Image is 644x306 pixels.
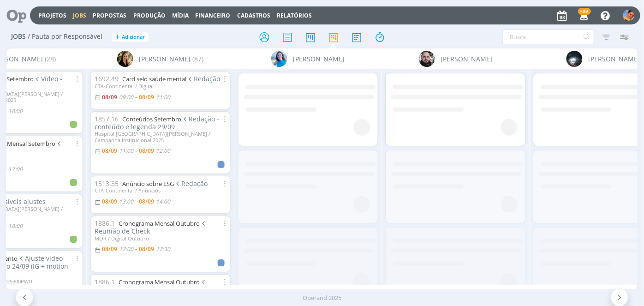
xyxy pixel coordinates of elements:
[119,93,133,101] : 09:00
[102,198,117,205] : 08/09
[156,198,170,205] : 14:00
[8,107,23,115] : 18:00
[192,54,203,64] span: (87)
[193,12,233,19] button: Financeiro
[11,33,26,41] span: Jobs
[622,7,635,24] button: L
[578,8,591,15] span: +99
[139,147,154,155] : 08/09
[623,10,634,21] img: L
[574,7,593,24] button: +99
[139,54,191,64] span: [PERSON_NAME]
[28,33,102,41] span: / Pauta por Responsável
[38,12,66,19] a: Projetos
[588,54,640,64] span: [PERSON_NAME]
[36,12,69,19] button: Projetos
[90,12,129,19] button: Propostas
[196,12,231,19] a: Financeiro
[156,93,170,101] : 11:00
[139,93,154,101] : 08/09
[271,51,287,67] img: E
[133,12,166,19] a: Produção
[8,165,23,173] : 17:00
[95,235,227,241] div: MOR / Digital Outubro
[95,74,119,83] span: 1692.49
[95,187,227,193] div: CTA-Continental / Anúncios
[45,54,56,64] span: (28)
[135,95,137,100] : -
[135,246,137,252] : -
[95,219,115,228] span: 1886.1
[119,278,200,286] a: Cronograma Mensal Outubro
[234,12,273,19] button: Cadastros
[419,51,435,67] img: G
[169,12,191,19] button: Mídia
[95,219,208,235] span: Reunião de Check
[115,32,120,42] span: +
[277,12,312,19] a: Relatórios
[139,245,154,253] : 08/09
[119,219,200,228] a: Cronograma Mensal Outubro
[122,180,174,188] a: Anúncio sobre ESG
[119,245,133,253] : 17:00
[135,148,137,154] : -
[95,179,119,188] span: 1513.35
[95,277,115,286] span: 1886.1
[174,179,208,188] span: Redação
[122,34,145,40] span: Adicionar
[95,131,227,143] div: Hospital [GEOGRAPHIC_DATA][PERSON_NAME] / Campanha Institucional 2025
[102,245,117,253] : 08/09
[112,32,149,42] button: +Adicionar
[95,114,119,123] span: 1857.16
[70,12,89,19] button: Jobs
[156,245,170,253] : 17:30
[139,198,154,205] : 08/09
[102,93,117,101] : 08/09
[95,277,208,294] span: Redação stories
[441,54,492,64] span: [PERSON_NAME]
[8,222,23,230] : 18:00
[119,198,133,205] : 13:00
[172,12,189,19] a: Mídia
[156,147,170,155] : 12:00
[566,51,583,67] img: G
[502,30,594,44] input: Busca
[293,54,345,64] span: [PERSON_NAME]
[93,12,126,19] span: Propostas
[135,199,137,204] : -
[131,12,168,19] button: Produção
[95,114,220,131] span: Redação - conteúdo e legenda 29/09
[119,147,133,155] : 11:00
[186,74,221,83] span: Redação
[73,12,86,19] a: Jobs
[102,147,117,155] : 08/09
[95,83,227,89] div: CTA-Continental / Digital
[237,12,270,19] span: Cadastros
[274,12,315,19] button: Relatórios
[122,115,181,123] a: Conteúdos Setembro
[117,51,133,67] img: C
[122,75,186,83] a: Card selo saúde mental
